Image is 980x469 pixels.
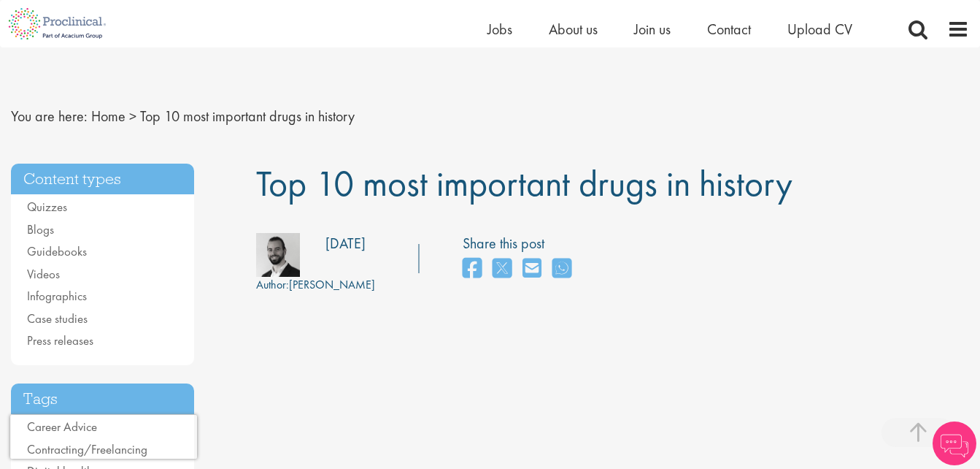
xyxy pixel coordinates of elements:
[11,384,194,415] h3: Tags
[256,160,792,207] span: Top 10 most important drugs in history
[256,233,300,277] img: 76d2c18e-6ce3-4617-eefd-08d5a473185b
[256,277,289,292] span: Author:
[27,221,54,237] a: Blogs
[787,20,852,39] a: Upload CV
[493,253,512,285] a: share on twitter
[463,253,482,285] a: share on facebook
[140,107,355,126] span: Top 10 most important drugs in history
[91,107,126,126] a: breadcrumb link
[10,415,197,459] iframe: reCAPTCHA
[325,233,366,254] div: [DATE]
[256,277,375,294] div: [PERSON_NAME]
[707,20,751,39] a: Contact
[487,20,512,39] a: Jobs
[27,332,93,348] a: Press releases
[27,266,60,282] a: Videos
[27,288,87,304] a: Infographics
[27,243,87,259] a: Guidebooks
[522,253,541,285] a: share on email
[11,107,88,126] span: You are here:
[634,20,671,39] a: Join us
[27,310,88,327] a: Case studies
[11,164,194,195] h3: Content types
[27,199,67,215] a: Quizzes
[933,422,976,465] img: Chatbot
[129,107,136,126] span: >
[549,20,598,39] a: About us
[463,233,579,254] label: Share this post
[552,253,571,285] a: share on whats app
